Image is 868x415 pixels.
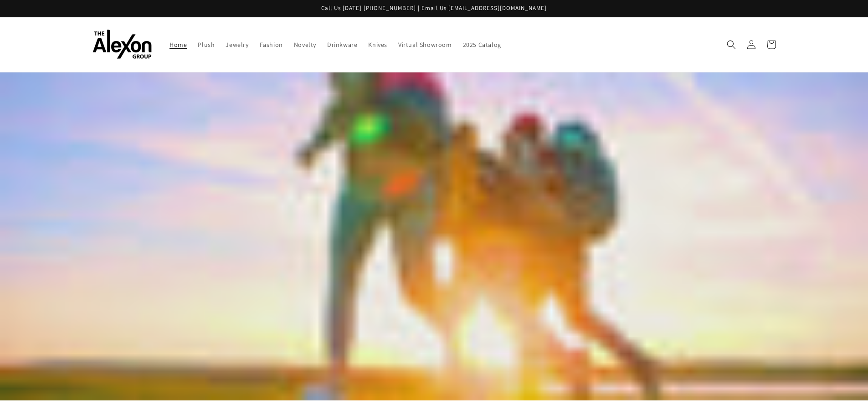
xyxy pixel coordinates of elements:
span: Drinkware [327,41,357,49]
span: Virtual Showroom [398,41,452,49]
span: Novelty [294,41,316,49]
img: The Alexon Group [92,30,152,59]
a: Plush [192,35,220,54]
span: Plush [198,41,215,49]
summary: Search [721,35,741,55]
span: 2025 Catalog [463,41,501,49]
a: Home [164,35,192,54]
span: Fashion [260,41,283,49]
a: 2025 Catalog [457,35,507,54]
span: Knives [368,41,387,49]
span: Jewelry [226,41,248,49]
a: Jewelry [220,35,254,54]
a: Fashion [254,35,288,54]
span: Home [169,41,187,49]
a: Novelty [288,35,322,54]
a: Drinkware [322,35,363,54]
a: Knives [363,35,393,54]
a: Virtual Showroom [393,35,457,54]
